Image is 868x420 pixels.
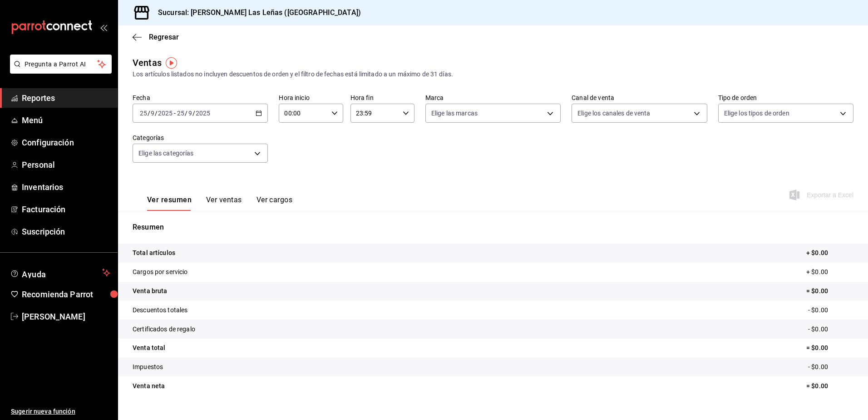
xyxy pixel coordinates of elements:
[806,286,853,296] p: = $0.00
[350,95,414,101] label: Hora fin
[133,267,188,277] p: Cargos por servicio
[166,57,177,69] img: Tooltip marker
[138,149,194,158] span: Elige las categorías
[206,195,242,211] button: Ver ventas
[22,310,110,323] span: [PERSON_NAME]
[25,60,98,69] span: Pregunta a Parrot AI
[133,305,187,315] p: Descuentos totales
[133,33,179,41] button: Regresar
[808,325,853,334] p: - $0.00
[22,203,110,215] span: Facturación
[806,248,853,258] p: + $0.00
[6,66,112,75] a: Pregunta a Parrot AI
[155,110,158,117] span: /
[149,33,179,41] span: Regresar
[177,110,185,117] input: --
[133,286,167,296] p: Venta bruta
[133,381,165,391] p: Venta neta
[133,95,268,101] label: Fecha
[22,225,110,238] span: Suscripción
[150,110,155,117] input: --
[22,114,110,126] span: Menú
[148,110,150,117] span: /
[572,95,707,101] label: Canal de venta
[195,110,211,117] input: ----
[188,110,192,117] input: --
[718,95,853,101] label: Tipo de orden
[133,56,162,70] div: Ventas
[806,267,853,277] p: + $0.00
[577,109,650,118] span: Elige los canales de venta
[192,110,195,117] span: /
[174,110,176,117] span: -
[133,343,165,353] p: Venta total
[425,95,561,101] label: Marca
[133,325,195,334] p: Certificados de regalo
[806,343,853,353] p: = $0.00
[22,288,110,300] span: Recomienda Parrot
[279,95,343,101] label: Hora inicio
[133,135,268,141] label: Categorías
[808,362,853,372] p: - $0.00
[22,159,110,171] span: Personal
[133,248,175,258] p: Total artículos
[808,305,853,315] p: - $0.00
[256,195,293,211] button: Ver cargos
[22,92,110,104] span: Reportes
[10,55,112,74] button: Pregunta a Parrot AI
[158,110,173,117] input: ----
[151,7,361,18] h3: Sucursal: [PERSON_NAME] Las Leñas ([GEOGRAPHIC_DATA])
[724,109,789,118] span: Elige los tipos de orden
[139,110,148,117] input: --
[431,109,478,118] span: Elige las marcas
[147,195,292,211] div: navigation tabs
[133,362,163,372] p: Impuestos
[133,70,853,79] div: Los artículos listados no incluyen descuentos de orden y el filtro de fechas está limitado a un m...
[806,381,853,391] p: = $0.00
[133,222,853,233] p: Resumen
[22,136,110,149] span: Configuración
[100,24,107,31] button: open_drawer_menu
[147,195,192,211] button: Ver resumen
[11,407,110,416] span: Sugerir nueva función
[185,110,187,117] span: /
[22,267,99,278] span: Ayuda
[22,181,110,193] span: Inventarios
